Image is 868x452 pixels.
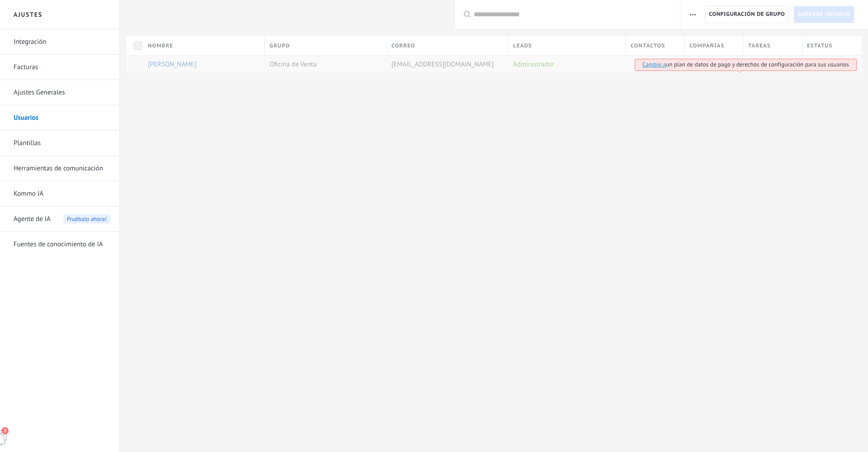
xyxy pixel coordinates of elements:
a: Plantillas [14,131,110,156]
span: 3 [1,427,9,434]
span: Nombre [148,42,173,50]
span: Agregar usuario [797,6,850,23]
span: Compañías [689,42,724,50]
a: Kommo IA [14,181,110,207]
span: Tareas [748,42,771,50]
a: Agregar usuario [793,6,854,23]
button: Configuración de grupo [705,6,789,23]
span: Pruébalo ahora! [63,214,110,224]
span: Configuración de grupo [709,6,785,23]
span: Contactos [631,42,665,50]
span: Leads [513,42,532,50]
a: Facturas [14,55,110,80]
a: Fuentes de conocimiento de IA [14,232,110,257]
span: Agente de IA [14,207,51,232]
a: Ajustes Generales [14,80,110,105]
span: Correo [392,42,415,50]
a: Integración [14,29,110,55]
span: un plan de datos de pago y derechos de configuración para sus usuarios [642,61,849,68]
span: Grupo [269,42,290,50]
a: Herramientas de comunicación [14,156,110,181]
span: Estatus [807,42,832,50]
a: Usuarios [14,105,110,131]
a: Cambie a [642,61,666,68]
a: Agente de IA Pruébalo ahora! [14,207,110,232]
